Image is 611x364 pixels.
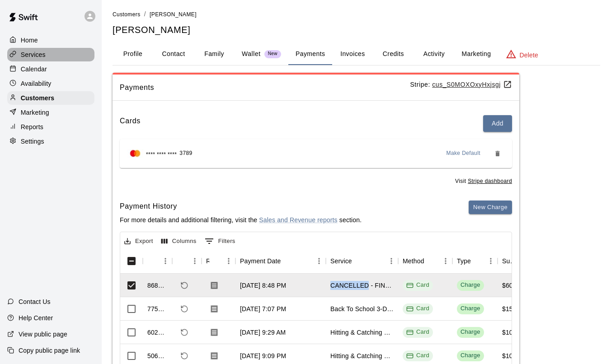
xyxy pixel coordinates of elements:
h6: Payment History [120,201,362,212]
button: Sort [209,255,222,267]
p: Reports [21,122,43,131]
div: Card [406,351,429,360]
div: Charge [461,328,480,336]
div: Hitting & Catching Combo [330,328,394,337]
h6: Cards [120,115,141,132]
a: Calendar [7,62,94,76]
span: Refund payment [177,348,192,364]
a: Reports [7,120,94,134]
div: $150.00 [502,304,526,313]
button: Download Receipt [206,301,222,317]
button: Menu [484,254,498,268]
button: Add [483,115,512,132]
button: Sort [424,255,437,267]
p: Calendar [21,65,47,74]
p: Help Center [19,313,53,322]
span: Refund payment [177,301,192,317]
button: Sort [147,255,160,267]
button: Family [194,43,235,65]
span: 3789 [179,149,192,158]
span: Refund payment [177,325,192,340]
div: Hitting & Catching Combo [330,351,394,360]
p: Marketing [21,108,49,117]
div: basic tabs example [113,43,600,65]
button: Marketing [454,43,498,65]
p: View public page [19,330,67,339]
button: Download Receipt [206,324,222,341]
span: New [264,51,281,57]
button: Payments [288,43,332,65]
div: $100.00 [502,351,526,360]
div: Method [398,248,452,274]
button: Download Receipt [206,348,222,364]
li: / [144,9,146,19]
div: Refund [172,248,202,274]
a: Home [7,33,94,47]
div: Back To School 3-Day Clinic [330,304,394,313]
a: Marketing [7,106,94,119]
span: [PERSON_NAME] [150,11,197,18]
div: Aug 25, 2025, 7:07 PM [240,304,286,313]
button: Select columns [159,234,199,248]
div: Receipt [206,248,209,274]
p: Settings [21,137,44,146]
p: Contact Us [19,297,51,306]
a: Settings [7,135,94,148]
span: Customers [113,11,141,18]
img: Credit card brand logo [127,149,143,158]
div: $60.00 [502,281,522,290]
button: Show filters [202,234,238,248]
p: Services [21,50,46,59]
div: 868579 [147,281,168,290]
div: Card [406,304,429,313]
div: Receipt [202,248,235,274]
button: Menu [159,254,172,268]
div: May 20, 2025, 9:29 AM [240,328,286,337]
div: Charge [461,304,480,313]
div: Card [406,328,429,336]
button: Download Receipt [206,277,222,294]
div: Payment Date [240,248,281,274]
button: Activity [414,43,454,65]
button: Contact [153,43,194,65]
button: Sort [281,255,294,267]
button: Export [122,234,155,248]
button: Menu [312,254,326,268]
div: 775667 [147,304,168,313]
div: Type [452,248,498,274]
div: Charge [461,351,480,360]
div: Service [326,248,398,274]
div: $100.00 [502,328,526,337]
div: CANCELLED - FINEST Columbus Day Clinic [330,281,394,290]
p: Availability [21,79,52,88]
p: Home [21,36,38,45]
button: Menu [222,254,235,268]
div: 602076 [147,328,168,337]
button: Sort [352,255,365,267]
button: Profile [113,43,153,65]
button: Menu [188,254,202,268]
div: Service [330,248,352,274]
p: Wallet [242,49,261,59]
p: Delete [520,51,538,60]
button: Invoices [332,43,373,65]
button: Menu [385,254,398,268]
a: Customers [7,91,94,105]
p: Stripe: [410,80,512,89]
div: 506809 [147,351,168,360]
button: Sort [177,255,189,267]
u: cus_S0MOXOxyHxjsgj [432,81,512,88]
a: Availability [7,77,94,90]
a: Customers [113,10,141,18]
a: Sales and Revenue reports [259,216,337,224]
div: Method [403,248,424,274]
div: Services [7,48,94,61]
p: Copy public page link [19,346,80,355]
p: For more details and additional filtering, visit the section. [120,215,362,224]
